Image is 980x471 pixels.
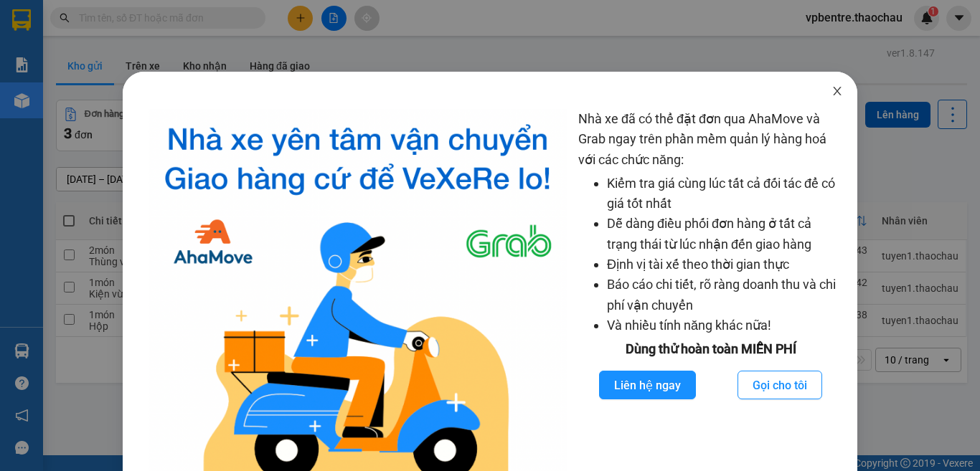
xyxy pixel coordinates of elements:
[831,85,843,97] span: close
[607,173,843,214] li: Kiểm tra giá cùng lúc tất cả đối tác để có giá tốt nhất
[607,214,843,254] li: Dễ dàng điều phối đơn hàng ở tất cả trạng thái từ lúc nhận đến giao hàng
[607,254,843,275] li: Định vị tài xế theo thời gian thực
[817,72,857,112] button: Close
[614,376,681,394] span: Liên hệ ngay
[753,376,807,394] span: Gọi cho tôi
[738,371,822,399] button: Gọi cho tôi
[607,315,843,336] li: Và nhiều tính năng khác nữa!
[578,339,843,359] div: Dùng thử hoàn toàn MIỄN PHÍ
[599,371,696,399] button: Liên hệ ngay
[607,275,843,315] li: Báo cáo chi tiết, rõ ràng doanh thu và chi phí vận chuyển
